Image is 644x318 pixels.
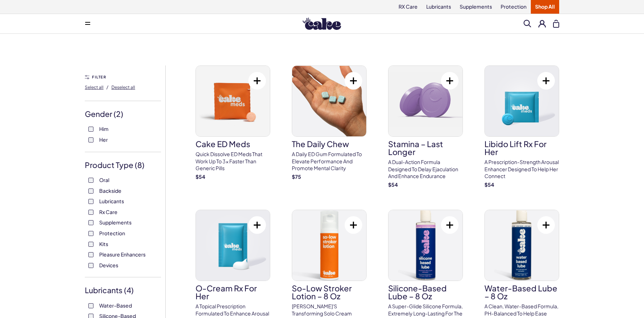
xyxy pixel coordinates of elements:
[292,66,366,136] img: The Daily Chew
[484,140,559,156] h3: Libido Lift Rx For Her
[388,66,463,136] img: Stamina – Last Longer
[388,159,463,180] p: A dual-action formula designed to delay ejaculation and enhance endurance
[106,84,109,90] span: /
[111,81,135,93] button: Deselect all
[485,66,559,136] img: Libido Lift Rx For Her
[388,181,398,188] strong: $ 54
[88,178,93,183] input: Oral
[195,284,270,300] h3: O-Cream Rx for Her
[88,199,93,204] input: Lubricants
[99,196,124,206] span: Lubricants
[99,250,146,259] span: Pleasure Enhancers
[388,210,463,281] img: Silicone-Based Lube – 8 oz
[485,210,559,281] img: Water-Based Lube – 8 oz
[88,220,93,225] input: Supplements
[111,85,135,90] span: Deselect all
[195,65,270,180] a: Cake ED MedsCake ED MedsQuick dissolve ED Meds that work up to 3x faster than generic pills$54
[196,210,270,281] img: O-Cream Rx for Her
[99,207,118,217] span: Rx Care
[88,127,93,132] input: Him
[292,210,366,281] img: So-Low Stroker Lotion – 8 oz
[195,140,270,148] h3: Cake ED Meds
[99,228,125,238] span: Protection
[292,284,367,300] h3: So-Low Stroker Lotion – 8 oz
[99,124,109,133] span: Him
[99,218,132,227] span: Supplements
[99,260,118,270] span: Devices
[85,81,103,93] button: Select all
[196,66,270,136] img: Cake ED Meds
[484,159,559,180] p: A prescription-strength arousal enhancer designed to help her connect
[303,18,341,30] img: Hello Cake
[99,175,109,185] span: Oral
[99,186,121,195] span: Backside
[88,242,93,247] input: Kits
[292,140,367,148] h3: The Daily Chew
[388,65,463,188] a: Stamina – Last LongerStamina – Last LongerA dual-action formula designed to delay ejaculation and...
[484,65,559,188] a: Libido Lift Rx For HerLibido Lift Rx For HerA prescription-strength arousal enhancer designed to ...
[88,188,93,194] input: Backside
[388,284,463,300] h3: Silicone-Based Lube – 8 oz
[88,231,93,236] input: Protection
[195,151,270,172] p: Quick dissolve ED Meds that work up to 3x faster than generic pills
[484,284,559,300] h3: Water-Based Lube – 8 oz
[88,137,93,142] input: Her
[292,151,367,172] p: A Daily ED Gum Formulated To Elevate Performance And Promote Mental Clarity
[99,239,108,249] span: Kits
[292,65,367,180] a: The Daily ChewThe Daily ChewA Daily ED Gum Formulated To Elevate Performance And Promote Mental C...
[88,252,93,257] input: Pleasure Enhancers
[484,181,494,188] strong: $ 54
[88,210,93,215] input: Rx Care
[388,140,463,156] h3: Stamina – Last Longer
[88,303,93,308] input: Water-Based
[99,301,132,310] span: Water-Based
[99,135,108,144] span: Her
[292,173,301,180] strong: $ 75
[195,173,205,180] strong: $ 54
[88,263,93,268] input: Devices
[85,85,103,90] span: Select all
